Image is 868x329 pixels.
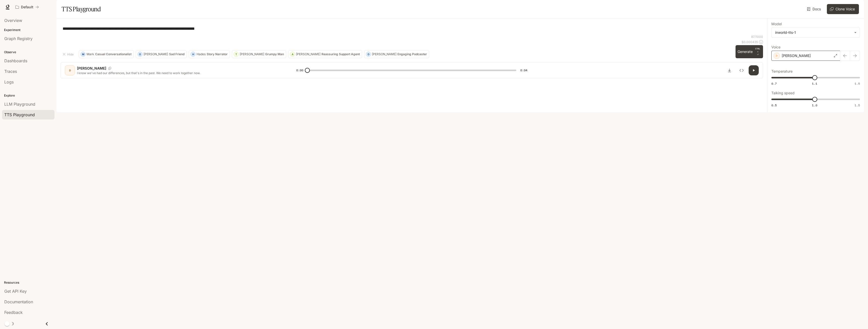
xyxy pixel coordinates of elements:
p: Temperature [771,70,793,73]
div: T [234,50,238,58]
button: MMarkCasual Conversationalist [79,50,134,58]
span: 1.5 [855,103,860,107]
p: Mark [87,53,94,56]
p: CTRL + [755,47,761,53]
p: 87 / 1000 [751,35,763,39]
p: [PERSON_NAME] [144,53,168,56]
button: Download audio [724,65,735,75]
p: Voice [771,45,780,49]
div: A [290,50,295,58]
p: Default [21,5,33,9]
button: O[PERSON_NAME]Sad Friend [136,50,187,58]
span: 0:00 [296,68,303,73]
button: HHadesStory Narrator [189,50,230,58]
span: 1.0 [812,103,817,107]
button: D[PERSON_NAME]Engaging Podcaster [364,50,429,58]
p: Model [771,22,782,26]
p: [PERSON_NAME] [240,53,264,56]
button: Copy Voice ID [106,67,113,70]
p: [PERSON_NAME] [782,53,811,58]
div: D [66,66,74,74]
button: Inspect [737,65,747,75]
button: A[PERSON_NAME]Reassuring Support Agent [288,50,362,58]
p: Hades [197,53,206,56]
button: T[PERSON_NAME]Grumpy Man [232,50,286,58]
button: Hide [61,50,77,58]
p: $ 0.000435 [742,40,758,44]
button: All workspaces [13,2,41,12]
p: [PERSON_NAME] [296,53,320,56]
p: Engaging Podcaster [397,53,427,56]
span: 1.5 [855,81,860,86]
p: Talking speed [771,91,795,95]
span: 0:04 [520,68,527,73]
p: [PERSON_NAME] [77,66,106,71]
div: M [81,50,85,58]
div: H [191,50,195,58]
button: GenerateCTRL +⏎ [736,45,763,58]
span: 1.1 [812,81,817,86]
div: O [138,50,142,58]
p: I know we've had our differences, but that's in the past. We need to work together now. [77,71,284,75]
p: Sad Friend [169,53,184,56]
h1: TTS Playground [62,4,101,14]
p: Casual Conversationalist [95,53,131,56]
p: Story Narrator [207,53,228,56]
p: Reassuring Support Agent [321,53,360,56]
p: ⏎ [755,47,761,56]
div: inworld-tts-1 [772,28,860,37]
div: D [366,50,371,58]
p: [PERSON_NAME] [372,53,396,56]
button: Clone Voice [827,4,859,14]
span: 0.7 [771,81,777,86]
a: Docs [806,4,823,14]
div: inworld-tts-1 [775,30,852,35]
span: 0.5 [771,103,777,107]
p: Grumpy Man [265,53,284,56]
